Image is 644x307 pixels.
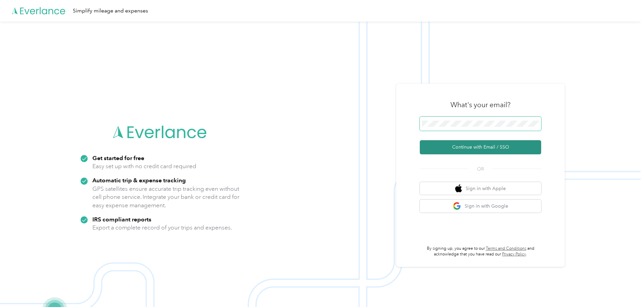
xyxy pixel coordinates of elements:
[486,246,526,251] a: Terms and Conditions
[455,184,462,193] img: apple logo
[420,246,541,257] p: By signing up, you agree to our and acknowledge that you have read our .
[92,185,240,210] p: GPS satellites ensure accurate trip tracking even without cell phone service. Integrate your bank...
[92,177,186,184] strong: Automatic trip & expense tracking
[502,252,526,257] a: Privacy Policy
[92,223,232,232] p: Export a complete record of your trips and expenses.
[92,154,144,161] strong: Get started for free
[92,216,151,223] strong: IRS compliant reports
[420,140,541,154] button: Continue with Email / SSO
[469,165,492,173] span: OR
[453,202,461,210] img: google logo
[420,182,541,195] button: apple logoSign in with Apple
[450,100,510,110] h3: What's your email?
[420,199,541,213] button: google logoSign in with Google
[73,7,148,15] div: Simplify mileage and expenses
[92,162,196,171] p: Easy set up with no credit card required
